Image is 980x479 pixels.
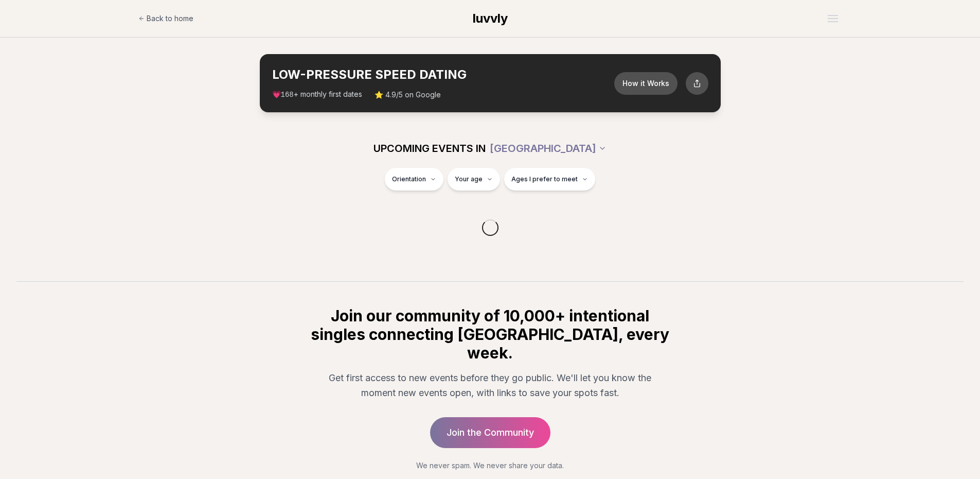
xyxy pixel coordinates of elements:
[138,8,193,29] a: Back to home
[473,10,508,27] a: luvvly
[385,168,443,191] button: Orientation
[392,175,426,183] span: Orientation
[373,141,486,156] span: UPCOMING EVENTS IN
[281,91,294,99] span: 168
[375,90,441,100] span: ⭐ 4.9/5 on Google
[511,175,578,183] span: Ages I prefer to meet
[272,89,362,100] span: 💗 + monthly first dates
[473,11,508,26] span: luvvly
[309,460,671,471] p: We never spam. We never share your data.
[272,66,614,83] h2: LOW-PRESSURE SPEED DATING
[455,175,483,183] span: Your age
[614,72,678,95] button: How it Works
[504,168,595,191] button: Ages I prefer to meet
[317,370,663,401] p: Get first access to new events before they go public. We'll let you know the moment new events op...
[309,306,671,362] h2: Join our community of 10,000+ intentional singles connecting [GEOGRAPHIC_DATA], every week.
[430,417,550,448] a: Join the Community
[147,13,193,24] span: Back to home
[490,137,607,160] button: [GEOGRAPHIC_DATA]
[448,168,500,191] button: Your age
[824,11,842,26] button: Open menu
